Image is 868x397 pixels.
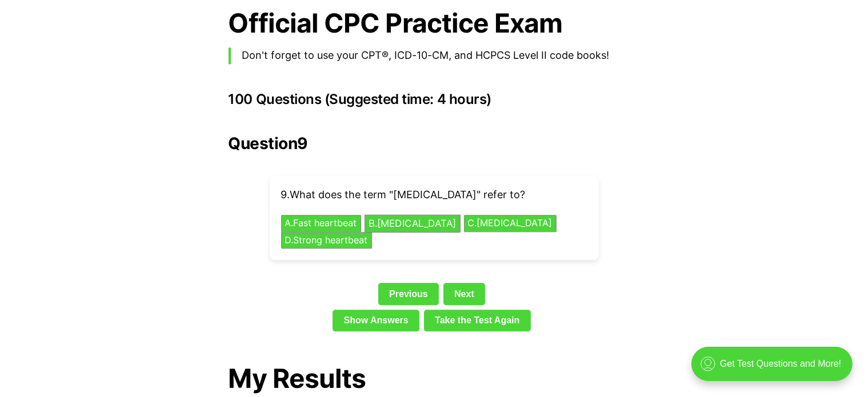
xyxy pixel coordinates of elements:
[229,363,640,394] h1: My Results
[229,8,640,38] h1: Official CPC Practice Exam
[229,47,640,64] blockquote: Don't forget to use your CPT®, ICD-10-CM, and HCPCS Level II code books!
[229,134,640,153] h2: Question 9
[333,310,419,331] a: Show Answers
[682,341,868,397] iframe: portal-trigger
[424,310,531,331] a: Take the Test Again
[229,91,640,107] h3: 100 Questions (Suggested time: 4 hours)
[281,187,587,203] p: 9 . What does the term "[MEDICAL_DATA]" refer to?
[365,215,461,232] button: B.[MEDICAL_DATA]
[281,232,372,249] button: D.Strong heartbeat
[464,215,557,232] button: C.[MEDICAL_DATA]
[378,283,439,304] a: Previous
[443,283,485,304] a: Next
[281,215,361,232] button: A.Fast heartbeat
